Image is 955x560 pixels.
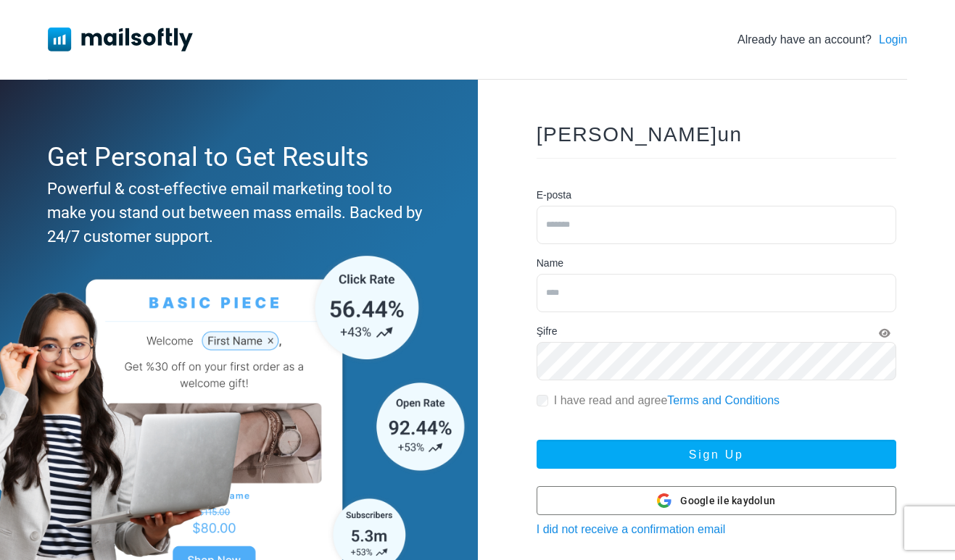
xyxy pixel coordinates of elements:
[537,486,896,515] button: Google ile kaydolun
[537,440,896,469] button: Sign Up
[48,28,193,51] img: Mailsoftly
[537,123,743,146] span: [PERSON_NAME]un
[537,256,563,271] label: Name
[680,493,775,509] span: Google ile kaydolun
[879,328,890,338] i: Şifreyi Göster
[537,188,571,203] label: E-posta
[737,31,907,49] div: Already have an account?
[537,523,726,535] a: I did not receive a confirmation email
[554,392,780,409] label: I have read and agree
[879,31,907,49] a: Login
[47,138,423,177] div: Get Personal to Get Results
[667,394,780,406] a: Terms and Conditions
[47,177,423,248] div: Powerful & cost-effective email marketing tool to make you stand out between mass emails. Backed ...
[537,324,558,339] label: Şifre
